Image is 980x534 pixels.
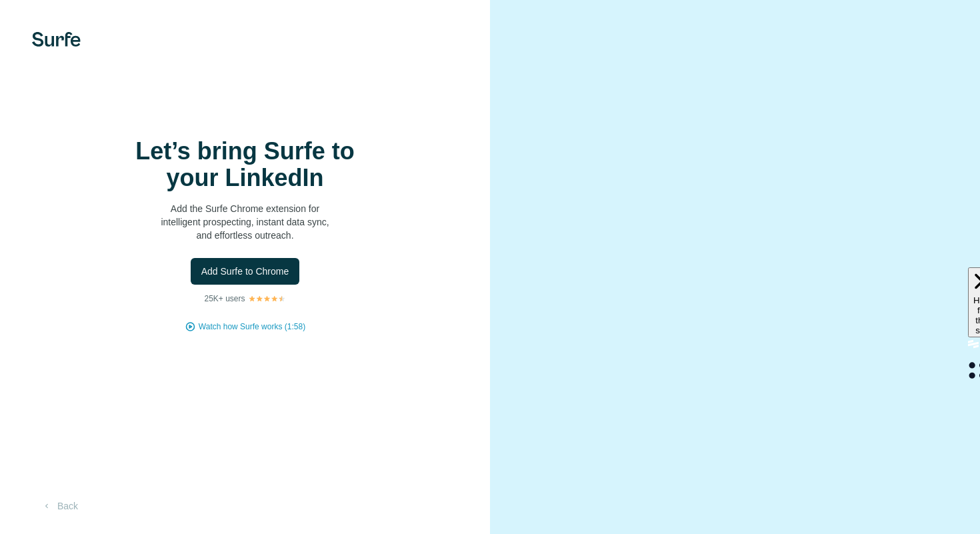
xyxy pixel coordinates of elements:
[112,202,379,242] p: Add the Surfe Chrome extension for intelligent prospecting, instant data sync, and effortless out...
[204,293,245,305] p: 25K+ users
[199,321,305,333] button: Watch how Surfe works (1:58)
[32,32,81,47] img: Surfe's logo
[191,258,300,285] button: Add Surfe to Chrome
[248,295,286,303] img: Rating Stars
[32,494,87,518] button: Back
[201,265,289,278] span: Add Surfe to Chrome
[112,138,379,191] h1: Let’s bring Surfe to your LinkedIn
